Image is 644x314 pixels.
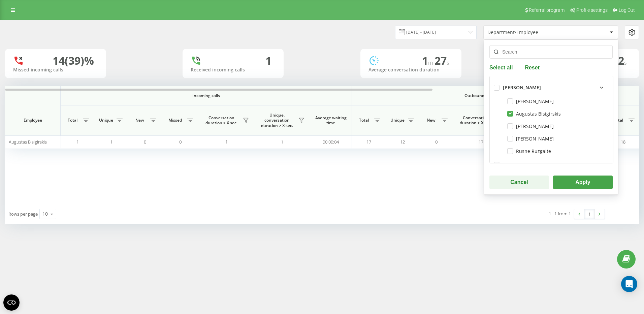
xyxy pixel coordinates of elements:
[202,115,241,126] span: Conversation duration > Х sec.
[265,54,271,67] div: 1
[612,53,627,68] span: 12
[479,139,483,145] span: 17
[315,115,347,126] span: Average waiting time
[165,118,185,123] span: Missed
[53,54,94,67] div: 14 (39)%
[435,139,438,145] span: 0
[76,139,79,145] span: 1
[179,139,182,145] span: 0
[281,139,283,145] span: 1
[549,210,571,217] div: 1 - 1 from 1
[507,123,554,129] label: [PERSON_NAME]
[553,176,613,189] button: Apply
[191,67,276,73] div: Received incoming calls
[507,98,554,104] label: [PERSON_NAME]
[584,209,594,219] a: 1
[389,118,406,123] span: Unique
[422,53,434,68] span: 1
[3,294,20,311] button: Open CMP widget
[428,59,434,66] span: m
[131,118,148,123] span: New
[489,45,613,59] input: Search
[523,64,542,70] button: Reset
[355,118,372,123] span: Total
[368,93,590,98] span: Outbound calls
[529,7,565,13] span: Referral program
[78,93,334,98] span: Incoming calls
[225,139,228,145] span: 1
[507,136,554,142] label: [PERSON_NAME]
[98,118,115,123] span: Unique
[576,7,608,13] span: Profile settings
[64,118,81,123] span: Total
[11,118,55,123] span: Employee
[489,64,515,70] button: Select all
[507,111,561,117] label: Augustas Bisigirskis
[9,139,47,145] span: Augustas Bisigirskis
[487,30,568,35] div: Department/Employee
[8,211,38,217] span: Rows per page
[400,139,405,145] span: 12
[507,148,551,154] label: Rusne Ruzgaite
[366,139,371,145] span: 17
[456,115,495,126] span: Conversation duration > Х sec.
[624,59,627,66] span: s
[434,53,449,68] span: 27
[621,276,637,292] div: Open Intercom Messenger
[42,211,48,217] div: 10
[619,7,635,13] span: Log Out
[423,118,440,123] span: New
[258,113,296,128] span: Unique, conversation duration > Х sec.
[144,139,146,145] span: 0
[503,85,541,91] div: [PERSON_NAME]
[489,176,549,189] button: Cancel
[447,59,449,66] span: s
[13,67,98,73] div: Missed incoming calls
[310,135,352,149] td: 00:00:04
[110,139,112,145] span: 1
[503,162,541,168] div: [PERSON_NAME]
[621,139,625,145] span: 18
[368,67,453,73] div: Average conversation duration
